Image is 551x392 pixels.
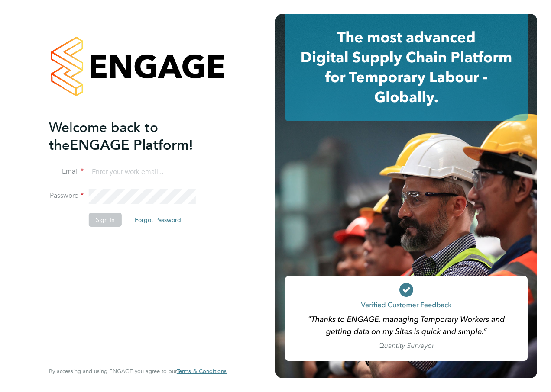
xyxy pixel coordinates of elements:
span: By accessing and using ENGAGE you agree to our [49,367,227,375]
span: Welcome back to the [49,119,158,154]
label: Email [49,167,84,176]
label: Password [49,191,84,200]
button: Sign In [89,213,122,227]
a: Terms & Conditions [177,368,227,375]
span: Terms & Conditions [177,367,227,375]
input: Enter your work email... [89,164,196,180]
h2: ENGAGE Platform! [49,119,218,154]
button: Forgot Password [128,213,188,227]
